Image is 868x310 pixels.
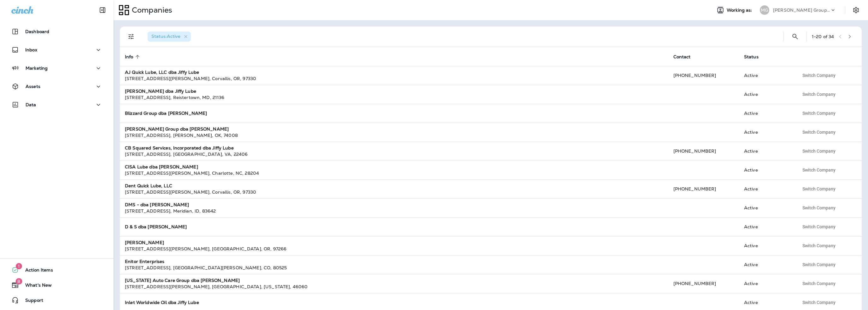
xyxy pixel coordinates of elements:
strong: [US_STATE] Auto Care Group dba [PERSON_NAME] [125,278,240,283]
div: [STREET_ADDRESS][PERSON_NAME] , Corvallis , OR , 97330 [125,75,663,82]
p: [PERSON_NAME] Group dba [PERSON_NAME] [773,8,830,13]
button: Switch Company [799,260,839,269]
td: Active [739,123,794,142]
div: [STREET_ADDRESS][PERSON_NAME] , [GEOGRAPHIC_DATA] , OR , 97266 [125,246,663,252]
strong: CB Squared Services, Incorporated dba Jiffy Lube [125,145,234,151]
span: Switch Company [802,243,836,248]
button: Support [6,294,107,307]
div: Status:Active [148,32,191,42]
button: Switch Company [799,108,839,118]
span: What's New [19,283,52,290]
strong: D & S dba [PERSON_NAME] [125,224,187,230]
button: Switch Company [799,146,839,156]
strong: DMS - dba [PERSON_NAME] [125,202,189,208]
strong: Dent Quick Lube, LLC [125,183,172,189]
span: Contact [673,54,699,60]
strong: CISA Lube dba [PERSON_NAME] [125,164,198,170]
strong: [PERSON_NAME] dba Jiffy Lube [125,88,196,94]
span: Status [744,54,767,60]
td: [PHONE_NUMBER] [668,274,739,293]
td: Active [739,179,794,198]
div: [STREET_ADDRESS][PERSON_NAME] , Corvallis , OR , 97330 [125,189,663,195]
strong: Inlet Worldwide Oil dba Jiffy Lube [125,300,199,305]
p: Data [26,102,36,107]
button: Assets [6,80,107,93]
td: Active [739,255,794,274]
span: Switch Company [802,262,836,267]
span: Switch Company [802,130,836,134]
span: Info [125,54,133,60]
strong: [PERSON_NAME] Group dba [PERSON_NAME] [125,126,229,132]
td: Active [739,236,794,255]
span: Switch Company [802,168,836,172]
button: Switch Company [799,298,839,307]
button: 8What's New [6,279,107,291]
div: [STREET_ADDRESS] , [GEOGRAPHIC_DATA] , VA , 22406 [125,151,663,157]
button: Data [6,98,107,111]
span: Action Items [19,267,53,275]
button: Search Companies [789,30,801,43]
button: Switch Company [799,184,839,194]
button: Switch Company [799,165,839,175]
span: Switch Company [802,111,836,115]
div: [STREET_ADDRESS] , Reistertown , MD , 21136 [125,94,663,101]
strong: AJ Quick Lube, LLC dba Jiffy Lube [125,69,199,75]
span: Switch Company [802,300,836,305]
td: Active [739,104,794,123]
button: Switch Company [799,279,839,288]
td: Active [739,66,794,85]
button: 1Action Items [6,264,107,276]
td: Active [739,274,794,293]
div: 1 - 20 of 34 [812,34,834,39]
strong: Enitor Enterprises [125,259,165,264]
div: [STREET_ADDRESS] , [PERSON_NAME] , OK , 74008 [125,132,663,138]
p: Marketing [26,66,48,71]
td: [PHONE_NUMBER] [668,179,739,198]
p: Inbox [25,47,37,52]
span: Switch Company [802,92,836,97]
span: Switch Company [802,225,836,229]
td: Active [739,161,794,179]
td: [PHONE_NUMBER] [668,142,739,161]
span: Switch Company [802,149,836,153]
strong: [PERSON_NAME] [125,240,164,245]
div: MG [760,5,769,15]
span: Switch Company [802,281,836,286]
td: Active [739,217,794,236]
button: Collapse Sidebar [94,4,111,16]
button: Switch Company [799,90,839,99]
strong: Blizzard Group dba [PERSON_NAME] [125,110,207,116]
span: Switch Company [802,187,836,191]
button: Settings [850,4,862,16]
span: Contact [673,54,691,60]
td: Active [739,142,794,161]
td: Active [739,198,794,217]
button: Switch Company [799,71,839,80]
button: Switch Company [799,127,839,137]
p: Companies [129,5,172,15]
div: [STREET_ADDRESS][PERSON_NAME] , Charlotte , NC , 28204 [125,170,663,176]
span: Status : Active [151,33,180,39]
div: [STREET_ADDRESS][PERSON_NAME] , [GEOGRAPHIC_DATA] , [US_STATE] , 46060 [125,284,663,290]
p: Assets [26,84,40,89]
span: Status [744,54,759,60]
button: Filters [125,30,138,43]
button: Dashboard [6,25,107,38]
button: Marketing [6,62,107,74]
span: 8 [15,278,22,284]
div: [STREET_ADDRESS] , [GEOGRAPHIC_DATA][PERSON_NAME] , CO , 80525 [125,265,663,271]
td: [PHONE_NUMBER] [668,66,739,85]
span: Working as: [727,8,754,13]
span: Switch Company [802,73,836,78]
span: 1 [16,263,22,269]
div: [STREET_ADDRESS] , Meridian , ID , 83642 [125,208,663,214]
p: Dashboard [25,29,49,34]
button: Switch Company [799,241,839,250]
td: Active [739,85,794,104]
button: Switch Company [799,203,839,213]
span: Support [19,298,43,305]
span: Info [125,54,142,60]
span: Switch Company [802,206,836,210]
button: Inbox [6,44,107,56]
button: Switch Company [799,222,839,231]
